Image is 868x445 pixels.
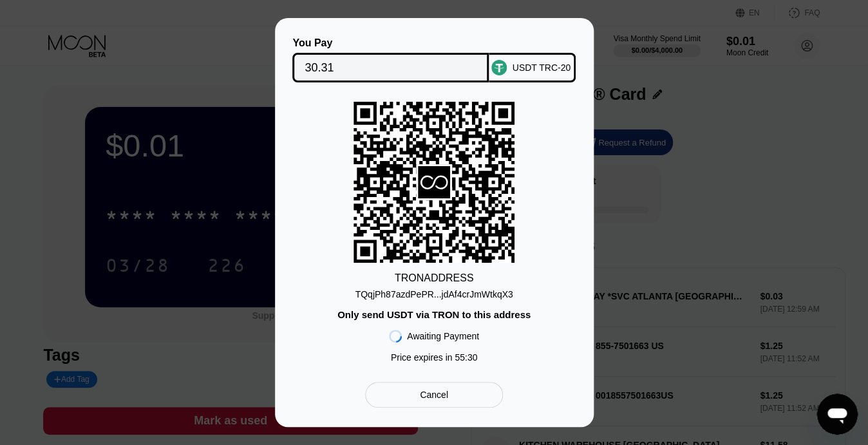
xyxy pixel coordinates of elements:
div: Only send USDT via TRON to this address [337,309,531,320]
div: You PayUSDT TRC-20 [294,37,574,82]
div: You Pay [292,37,489,49]
iframe: Button to launch messaging window [816,393,858,435]
div: TQqjPh87azdPePR...jdAf4crJmWtkqX3 [355,289,513,299]
div: Cancel [420,389,448,401]
div: Awaiting Payment [407,331,479,341]
span: 55 : 30 [455,352,477,363]
div: TQqjPh87azdPePR...jdAf4crJmWtkqX3 [355,284,513,299]
div: TRON ADDRESS [395,272,474,284]
div: USDT TRC-20 [512,62,571,73]
div: Cancel [365,382,502,408]
div: Price expires in [391,352,478,363]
